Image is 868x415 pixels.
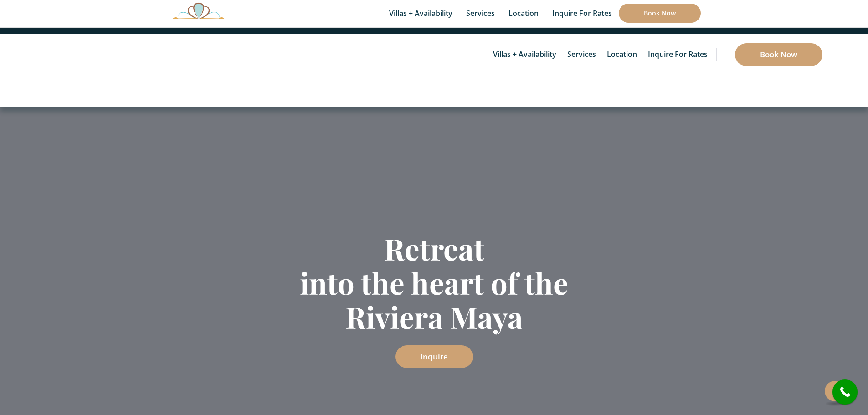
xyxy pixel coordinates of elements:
a: Location [602,34,642,75]
a: Villas + Availability [488,34,561,75]
img: Awesome Logo [168,2,230,19]
a: Inquire [395,345,473,368]
a: Book Now [735,43,822,66]
img: Awesome Logo [23,36,66,105]
a: Services [563,34,601,75]
a: Book Now [619,4,701,23]
i: call [835,382,855,402]
h1: Retreat into the heart of the Riviera Maya [168,231,701,334]
a: Inquire for Rates [643,34,712,75]
a: call [832,379,858,405]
